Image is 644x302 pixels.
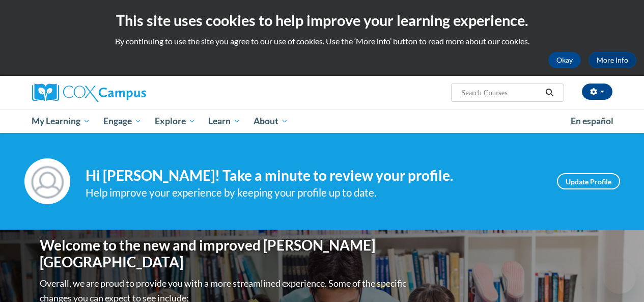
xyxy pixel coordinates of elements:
[8,36,636,47] p: By continuing to use the site you agree to our use of cookies. Use the ‘More info’ button to read...
[254,115,288,127] span: About
[86,167,542,184] h4: Hi [PERSON_NAME]! Take a minute to review your profile.
[32,84,215,102] a: Cox Campus
[32,84,146,102] img: Cox Campus
[208,115,240,127] span: Learn
[460,87,542,99] input: Search Courses
[148,109,202,133] a: Explore
[25,109,97,133] a: My Learning
[8,10,636,31] h2: This site uses cookies to help improve your learning experience.
[564,111,620,132] a: En español
[86,184,542,201] div: Help improve your experience by keeping your profile up to date.
[557,173,620,189] a: Update Profile
[24,109,620,133] div: Main menu
[542,87,557,99] button: Search
[24,158,70,204] img: Profile Image
[571,116,613,126] span: En español
[582,84,612,100] button: Account Settings
[155,115,195,127] span: Explore
[589,52,636,68] a: More Info
[97,109,148,133] a: Engage
[548,52,581,68] button: Okay
[603,261,636,294] iframe: Button to launch messaging window
[247,109,295,133] a: About
[202,109,247,133] a: Learn
[32,115,90,127] span: My Learning
[103,115,142,127] span: Engage
[40,237,409,271] h1: Welcome to the new and improved [PERSON_NAME][GEOGRAPHIC_DATA]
